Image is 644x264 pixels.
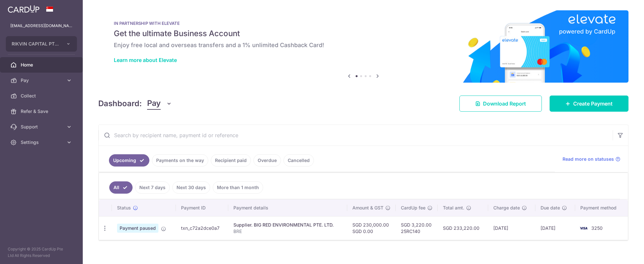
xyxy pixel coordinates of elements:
span: Refer & Save [21,108,63,115]
span: Home [21,62,63,68]
span: Amount & GST [352,205,383,211]
th: Payment ID [176,199,228,216]
a: Download Report [459,96,542,112]
span: Pay [21,77,63,84]
p: [EMAIL_ADDRESS][DOMAIN_NAME] [10,23,72,29]
th: Payment details [228,199,347,216]
button: RIKVIN CAPITAL PTE. LTD. [6,36,77,52]
span: CardUp fee [401,205,425,211]
h5: Get the ultimate Business Account [114,28,613,39]
span: Due date [541,205,560,211]
a: Recipient paid [211,154,251,167]
a: Next 30 days [172,181,210,194]
span: Download Report [483,100,526,107]
button: Pay [147,97,172,110]
th: Payment method [575,199,628,216]
span: 3250 [591,225,603,231]
span: Settings [21,139,63,146]
td: [DATE] [488,216,535,240]
td: SGD 230,000.00 SGD 0.00 [347,216,396,240]
div: Supplier. BIG RED ENVIRONMENTAL PTE. LTD. [233,222,342,228]
span: Pay [147,97,161,110]
h6: Enjoy free local and overseas transfers and a 1% unlimited Cashback Card! [114,41,613,49]
span: Charge date [493,205,520,211]
a: Next 7 days [135,181,170,194]
span: Collect [21,93,63,99]
h4: Dashboard: [98,98,142,109]
span: Read more on statuses [563,156,614,162]
img: Bank Card [577,224,590,232]
span: RIKVIN CAPITAL PTE. LTD. [12,41,59,47]
span: Create Payment [573,100,613,107]
a: All [109,181,133,194]
input: Search by recipient name, payment id or reference [99,125,613,146]
a: Create Payment [550,96,628,112]
td: txn_c72a2dce0a7 [176,216,228,240]
span: Total amt. [443,205,464,211]
td: SGD 3,220.00 25RC140 [396,216,438,240]
a: Read more on statuses [563,156,620,162]
td: SGD 233,220.00 [438,216,488,240]
a: Payments on the way [152,154,208,167]
img: CardUp [8,5,39,13]
span: Payment paused [117,224,158,233]
span: Status [117,205,131,211]
a: More than 1 month [213,181,263,194]
p: IN PARTNERSHIP WITH ELEVATE [114,21,613,26]
a: Upcoming [109,154,149,167]
td: [DATE] [535,216,575,240]
img: Renovation banner [98,10,628,83]
span: Support [21,124,63,130]
a: Learn more about Elevate [114,57,177,63]
p: BRE [233,228,342,235]
a: Overdue [253,154,281,167]
a: Cancelled [284,154,314,167]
